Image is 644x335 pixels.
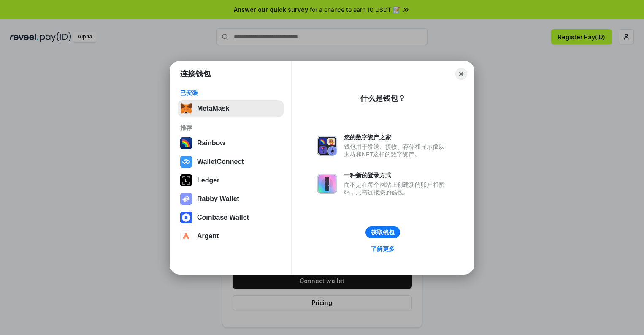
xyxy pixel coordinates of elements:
img: svg+xml,%3Csvg%20fill%3D%22none%22%20height%3D%2233%22%20viewBox%3D%220%200%2035%2033%22%20width%... [180,103,192,114]
button: 获取钱包 [365,226,400,238]
div: 钱包用于发送、接收、存储和显示像以太坊和NFT这样的数字资产。 [344,143,449,158]
div: Coinbase Wallet [197,214,249,221]
div: Rabby Wallet [197,195,239,203]
img: svg+xml,%3Csvg%20xmlns%3D%22http%3A%2F%2Fwww.w3.org%2F2000%2Fsvg%22%20fill%3D%22none%22%20viewBox... [317,174,337,194]
div: MetaMask [197,105,229,112]
button: Argent [178,228,284,245]
img: svg+xml,%3Csvg%20xmlns%3D%22http%3A%2F%2Fwww.w3.org%2F2000%2Fsvg%22%20fill%3D%22none%22%20viewBox... [317,136,337,156]
div: Ledger [197,177,219,184]
div: 而不是在每个网站上创建新的账户和密码，只需连接您的钱包。 [344,181,449,196]
button: MetaMask [178,100,284,117]
div: Argent [197,232,219,240]
img: svg+xml,%3Csvg%20width%3D%2228%22%20height%3D%2228%22%20viewBox%3D%220%200%2028%2028%22%20fill%3D... [180,230,192,242]
div: 一种新的登录方式 [344,172,449,179]
img: svg+xml,%3Csvg%20width%3D%2228%22%20height%3D%2228%22%20viewBox%3D%220%200%2028%2028%22%20fill%3D... [180,156,192,168]
button: WalletConnect [178,153,284,170]
div: Rainbow [197,139,225,147]
div: WalletConnect [197,158,244,166]
button: Ledger [178,172,284,189]
div: 什么是钱包？ [360,93,406,103]
div: 推荐 [180,124,281,131]
button: Coinbase Wallet [178,209,284,226]
button: Close [455,68,467,80]
a: 了解更多 [366,243,400,254]
img: svg+xml,%3Csvg%20xmlns%3D%22http%3A%2F%2Fwww.w3.org%2F2000%2Fsvg%22%20fill%3D%22none%22%20viewBox... [180,193,192,205]
button: Rainbow [178,135,284,152]
div: 您的数字资产之家 [344,133,449,141]
h1: 连接钱包 [180,69,211,79]
div: 已安装 [180,89,281,97]
img: svg+xml,%3Csvg%20width%3D%22120%22%20height%3D%22120%22%20viewBox%3D%220%200%20120%20120%22%20fil... [180,137,192,149]
div: 了解更多 [371,245,395,253]
button: Rabby Wallet [178,191,284,207]
div: 获取钱包 [371,229,395,236]
img: svg+xml,%3Csvg%20width%3D%2228%22%20height%3D%2228%22%20viewBox%3D%220%200%2028%2028%22%20fill%3D... [180,212,192,223]
img: svg+xml,%3Csvg%20xmlns%3D%22http%3A%2F%2Fwww.w3.org%2F2000%2Fsvg%22%20width%3D%2228%22%20height%3... [180,174,192,186]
